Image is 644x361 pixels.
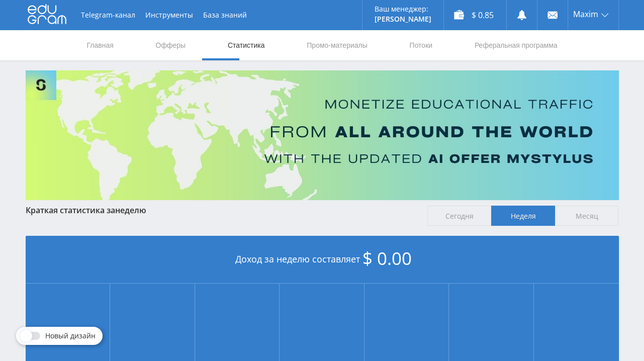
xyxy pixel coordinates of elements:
[474,30,559,60] a: Реферальная программа
[306,30,368,60] a: Промо-материалы
[375,5,431,13] p: Ваш менеджер:
[573,10,598,18] span: Maxim
[26,206,418,215] div: Краткая статистика за
[26,236,619,284] div: Доход за неделю составляет
[86,30,115,60] a: Главная
[115,205,146,216] span: неделю
[155,30,187,60] a: Офферы
[362,246,412,270] span: $ 0.00
[408,30,433,60] a: Потоки
[26,70,619,200] img: Banner
[375,15,431,23] p: [PERSON_NAME]
[227,30,266,60] a: Статистика
[427,206,491,226] span: Сегодня
[555,206,619,226] span: Месяц
[491,206,555,226] span: Неделя
[45,332,96,340] span: Новый дизайн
